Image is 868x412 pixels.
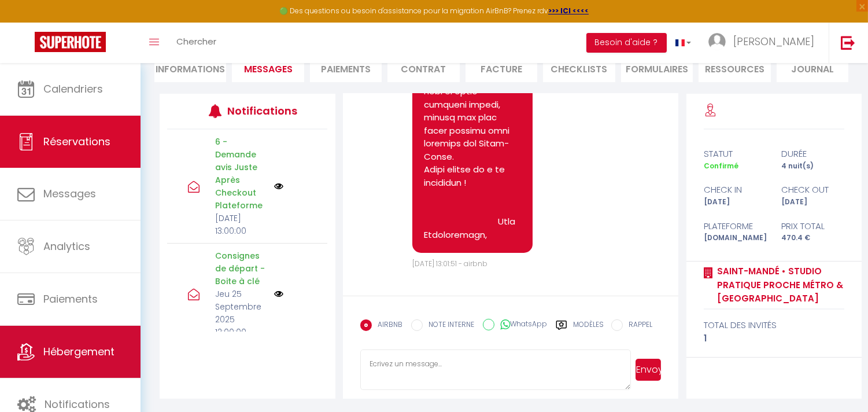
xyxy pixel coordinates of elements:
[696,197,774,208] div: [DATE]
[215,288,267,339] p: Jeu 25 Septembre 2025 12:00:00
[494,319,547,332] label: WhatsApp
[215,249,267,288] p: Consignes de départ - Boite à clé
[45,397,110,411] span: Notifications
[774,233,852,244] div: 470.4 €
[696,147,774,161] div: statut
[774,147,852,161] div: durée
[43,134,110,149] span: Réservations
[696,233,774,244] div: [DOMAIN_NAME]
[35,32,106,52] img: Super Booking
[423,319,474,332] label: NOTE INTERNE
[176,35,216,47] span: Chercher
[543,54,615,82] li: CHECKLISTS
[841,35,855,50] img: logout
[733,34,814,49] span: [PERSON_NAME]
[621,54,693,82] li: FORMULAIRES
[466,54,537,82] li: Facture
[310,54,382,82] li: Paiements
[623,319,652,332] label: RAPPEL
[244,62,293,76] span: Messages
[154,54,226,82] li: Informations
[412,259,487,268] span: [DATE] 13:01:51 - airbnb
[227,98,294,124] h3: Notifications
[699,54,770,82] li: Ressources
[372,319,402,332] label: AIRBNB
[387,54,459,82] li: Contrat
[43,186,96,201] span: Messages
[274,289,283,299] img: NO IMAGE
[700,23,829,63] a: ... [PERSON_NAME]
[774,197,852,208] div: [DATE]
[696,219,774,233] div: Plateforme
[774,161,852,172] div: 4 nuit(s)
[215,135,267,212] p: 6 - Demande avis Juste Après Checkout Plateforme
[704,318,844,332] div: total des invités
[713,264,844,306] a: Saint-Mandé • Studio pratique proche métro & [GEOGRAPHIC_DATA]
[215,212,267,237] p: [DATE] 13:00:00
[708,33,726,50] img: ...
[43,82,103,96] span: Calendriers
[43,344,114,359] span: Hébergement
[774,219,852,233] div: Prix total
[704,161,738,171] span: Confirmé
[696,183,774,197] div: check in
[774,183,852,197] div: check out
[636,359,661,381] button: Envoyer
[704,332,844,345] div: 1
[168,23,225,63] a: Chercher
[573,319,604,340] label: Modèles
[548,6,589,16] a: >>> ICI <<<<
[274,182,283,191] img: NO IMAGE
[43,292,98,306] span: Paiements
[777,54,848,82] li: Journal
[586,33,667,53] button: Besoin d'aide ?
[43,239,90,253] span: Analytics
